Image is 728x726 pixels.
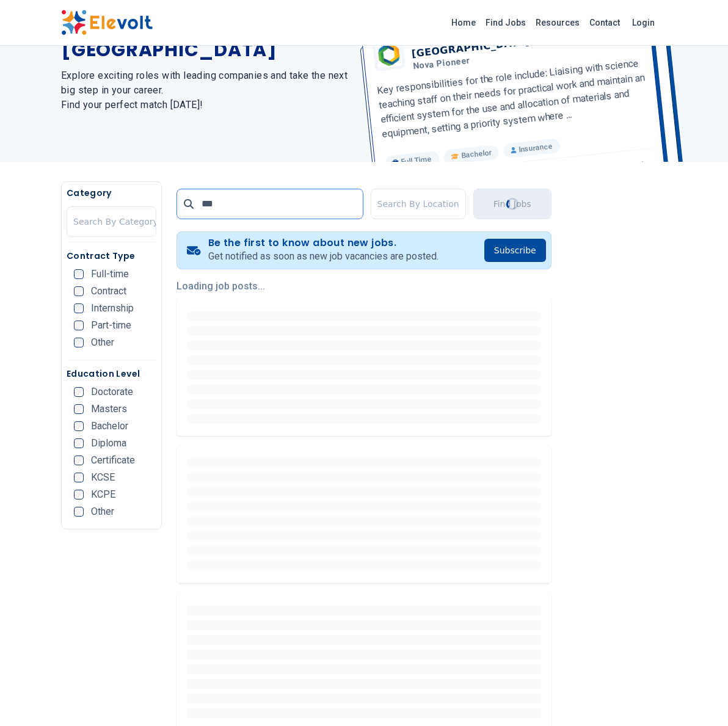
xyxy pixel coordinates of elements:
h5: Education Level [67,368,156,380]
a: Resources [531,13,584,32]
a: Contact [584,13,625,32]
span: KCPE [91,490,115,499]
input: KCPE [74,490,84,499]
span: Internship [91,303,134,313]
input: KCSE [74,473,84,482]
h2: Explore exciting roles with leading companies and take the next big step in your career. Find you... [61,68,349,112]
a: Login [625,10,662,35]
span: Other [91,507,114,517]
span: Masters [91,404,127,414]
button: Find JobsLoading... [473,189,551,219]
input: Other [74,507,84,517]
input: Other [74,338,84,347]
span: Other [91,338,114,347]
input: Masters [74,404,84,414]
input: Certificate [74,456,84,465]
button: Subscribe [484,239,546,262]
input: Doctorate [74,387,84,397]
a: Home [446,13,481,32]
span: Full-time [91,269,129,279]
input: Part-time [74,321,84,330]
p: Get notified as soon as new job vacancies are posted. [208,249,439,264]
input: Bachelor [74,421,84,431]
p: Loading job posts... [177,279,551,294]
span: KCSE [91,473,115,482]
span: Doctorate [91,387,133,397]
div: Loading... [504,195,521,212]
span: Contract [91,286,126,296]
h5: Contract Type [67,250,156,262]
span: Bachelor [91,421,128,431]
img: Elevolt [61,10,153,35]
h5: Category [67,187,156,199]
span: Part-time [91,321,131,330]
input: Internship [74,303,84,313]
input: Diploma [74,438,84,448]
span: Certificate [91,456,135,465]
h4: Be the first to know about new jobs. [208,237,439,249]
input: Contract [74,286,84,296]
h1: The Latest Jobs in [GEOGRAPHIC_DATA] [61,17,349,61]
iframe: Chat Widget [667,667,728,726]
input: Full-time [74,269,84,279]
span: Diploma [91,438,126,448]
a: Find Jobs [481,13,531,32]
